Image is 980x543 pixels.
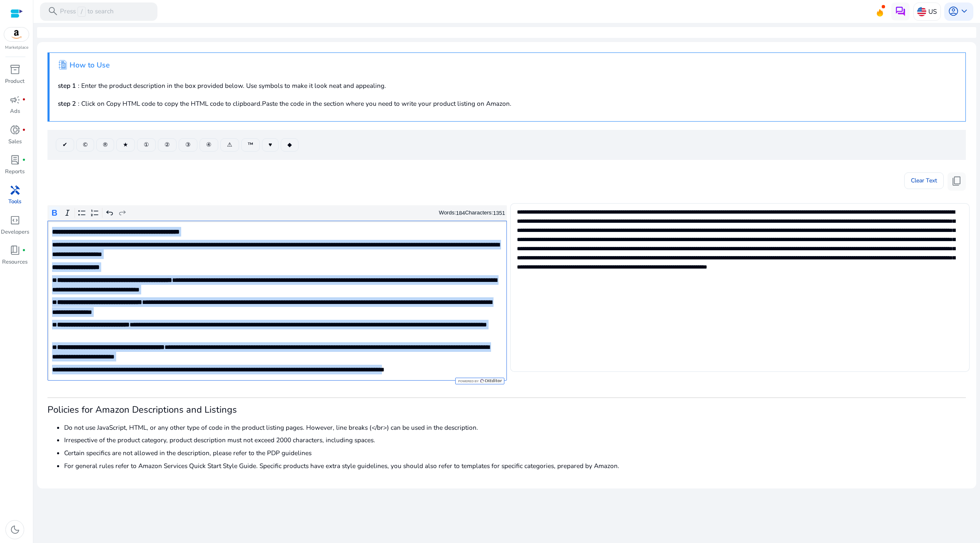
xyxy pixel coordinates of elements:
[76,138,94,152] button: ©
[248,140,253,149] span: ™
[493,210,505,216] label: 1351
[4,27,29,41] img: amazon.svg
[8,138,22,146] p: Sales
[179,138,197,152] button: ③
[22,128,26,132] span: fiber_manual_record
[47,404,966,415] h3: Policies for Amazon Descriptions and Listings
[10,125,20,135] span: donut_small
[948,172,966,191] button: content_copy
[56,138,74,152] button: ✔
[281,138,299,152] button: ◆
[58,99,76,108] b: step 2
[64,423,966,432] li: Do not use JavaScript, HTML, or any other type of code in the product listing pages. However, lin...
[137,138,156,152] button: ①
[22,249,26,252] span: fiber_manual_record
[206,140,212,149] span: ④
[10,107,20,116] p: Ads
[241,138,260,152] button: ™
[5,45,28,51] p: Marketplace
[10,95,20,105] span: campaign
[287,140,292,149] span: ◆
[2,258,27,267] p: Resources
[158,138,177,152] button: ②
[911,172,937,189] span: Clear Text
[439,208,505,218] div: Words: Characters:
[22,98,26,102] span: fiber_manual_record
[10,64,20,75] span: inventory_2
[47,205,507,221] div: Editor toolbar
[96,138,114,152] button: ®
[1,228,29,237] p: Developers
[123,140,128,149] span: ★
[64,461,966,471] li: For general rules refer to Amazon Services Quick Start Style Guide. Specific products have extra ...
[262,138,279,152] button: ♥
[144,140,149,149] span: ①
[457,379,479,383] span: Powered by
[227,140,232,149] span: ⚠
[165,140,170,149] span: ②
[83,140,87,149] span: ©
[10,185,20,196] span: handyman
[77,7,85,17] span: /
[959,6,970,17] span: keyboard_arrow_down
[928,4,937,19] p: US
[103,140,107,149] span: ®
[70,61,110,70] h4: How to Use
[5,168,25,176] p: Reports
[62,140,67,149] span: ✔
[199,138,218,152] button: ④
[58,81,957,90] p: : Enter the product description in the box provided below. Use symbols to make it look neat and a...
[8,198,21,206] p: Tools
[951,176,962,187] span: content_copy
[58,81,76,90] b: step 1
[22,158,26,162] span: fiber_manual_record
[64,435,966,445] li: Irrespective of the product category, product description must not exceed 2000 characters, includ...
[220,138,239,152] button: ⚠
[47,221,507,381] div: Rich Text Editor. Editing area: main. Press Alt+0 for help.
[116,138,135,152] button: ★
[10,245,20,256] span: book_4
[58,99,957,108] p: : Click on Copy HTML code to copy the HTML code to clipboard.Paste the code in the section where ...
[269,140,272,149] span: ♥
[60,7,114,17] p: Press to search
[47,6,58,17] span: search
[185,140,191,149] span: ③
[10,154,20,165] span: lab_profile
[64,448,966,458] li: Certain specifics are not allowed in the description, please refer to the PDP guidelines
[904,172,944,189] button: Clear Text
[456,210,465,216] label: 184
[917,7,926,16] img: us.svg
[948,6,959,17] span: account_circle
[5,77,25,86] p: Product
[10,524,20,535] span: dark_mode
[10,215,20,226] span: code_blocks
